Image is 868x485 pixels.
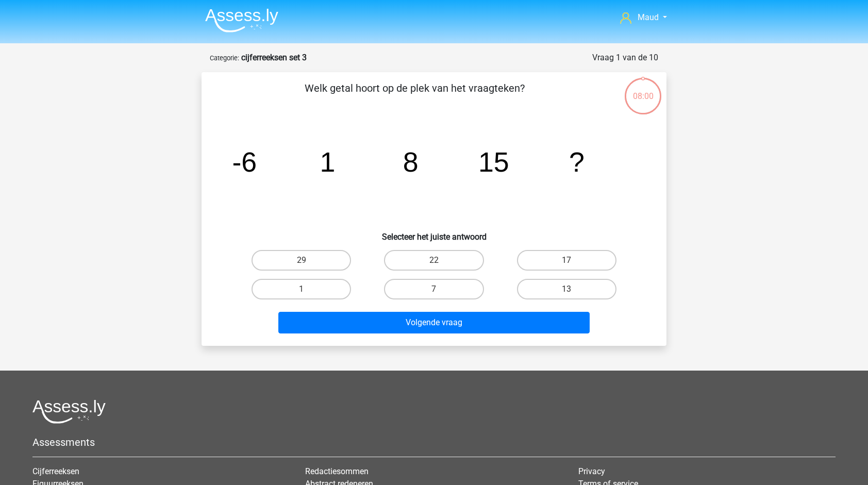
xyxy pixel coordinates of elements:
strong: cijferreeksen set 3 [241,53,307,62]
label: 29 [252,250,351,271]
h5: Assessments [32,436,836,448]
tspan: -6 [232,146,257,177]
a: Redactiesommen [305,466,369,476]
img: Assessly logo [32,399,106,424]
a: Privacy [578,466,605,476]
label: 17 [517,250,616,271]
label: 7 [384,279,483,299]
label: 1 [252,279,351,299]
a: Cijferreeksen [32,466,79,476]
button: Volgende vraag [278,312,590,333]
a: Maud [616,11,671,24]
div: Vraag 1 van de 10 [592,52,658,64]
tspan: 8 [403,146,419,177]
small: Categorie: [210,54,239,62]
label: 13 [517,279,616,299]
tspan: 1 [320,146,336,177]
span: Maud [638,12,659,22]
img: Assessly [205,8,278,32]
p: Welk getal hoort op de plek van het vraagteken? [218,80,611,111]
div: 08:00 [624,77,662,103]
label: 22 [384,250,483,271]
tspan: 15 [478,146,509,177]
h6: Selecteer het juiste antwoord [218,224,650,242]
tspan: ? [569,146,585,177]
